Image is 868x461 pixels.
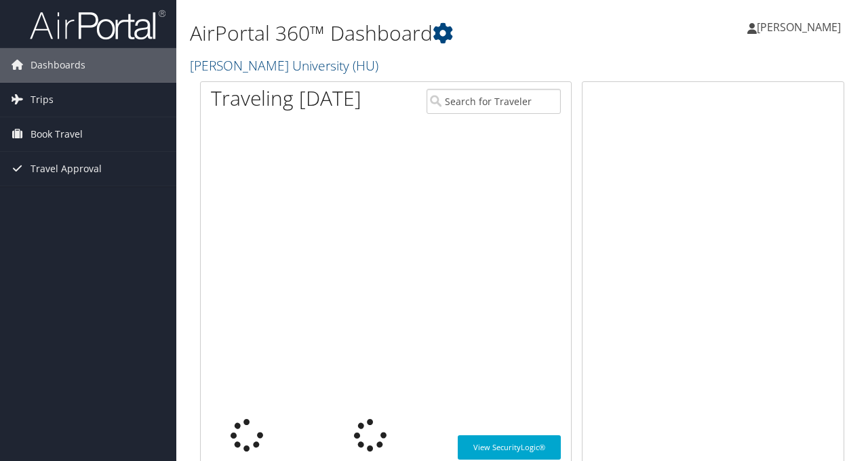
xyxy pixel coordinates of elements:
img: airportal-logo.png [30,9,165,41]
span: Travel Approval [31,152,102,186]
span: Trips [31,83,54,117]
span: Dashboards [31,48,85,82]
a: View SecurityLogic® [458,435,561,460]
input: Search for Traveler [427,89,560,114]
a: [PERSON_NAME] [747,7,854,47]
span: [PERSON_NAME] [757,20,841,35]
h1: Traveling [DATE] [211,84,361,113]
a: [PERSON_NAME] University (HU) [190,56,382,75]
h1: AirPortal 360™ Dashboard [190,19,633,47]
span: Book Travel [31,117,83,151]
